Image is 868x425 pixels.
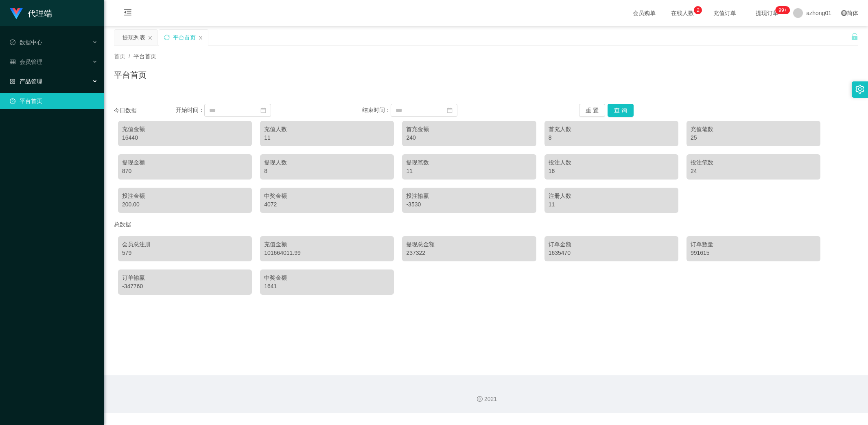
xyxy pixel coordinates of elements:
[697,6,700,14] p: 2
[264,240,390,249] div: 充值金额
[10,93,98,109] a: 图标: dashboard平台首页
[477,396,483,402] i: 图标: copyright
[264,125,390,134] div: 充值人数
[752,10,783,16] span: 提现订单
[264,282,390,291] div: 1641
[10,78,42,85] span: 产品管理
[406,134,532,142] div: 240
[855,85,864,94] i: 图标: setting
[579,104,605,117] button: 重 置
[406,125,532,134] div: 首充金额
[406,200,532,209] div: -3530
[122,125,248,134] div: 充值金额
[264,167,390,175] div: 8
[10,59,15,65] i: 图标: table
[709,10,740,16] span: 充值订单
[851,33,858,40] i: 图标: unlock
[10,79,15,84] i: 图标: appstore-o
[122,30,145,45] div: 提现列表
[10,10,52,16] a: 代理端
[691,167,816,175] div: 24
[10,8,23,20] img: logo.9652507e.png
[129,53,130,59] span: /
[406,167,532,175] div: 11
[406,249,532,257] div: 237322
[691,249,816,257] div: 991615
[549,192,674,200] div: 注册人数
[406,158,532,167] div: 提现笔数
[176,107,204,113] span: 开始时间：
[133,53,156,59] span: 平台首页
[667,10,698,16] span: 在线人数
[549,200,674,209] div: 11
[691,134,816,142] div: 25
[111,395,861,403] div: 2021
[362,107,391,113] span: 结束时间：
[447,107,453,113] i: 图标: calendar
[148,35,153,40] i: 图标: close
[264,192,390,200] div: 中奖金额
[406,192,532,200] div: 投注输赢
[694,6,702,14] sup: 2
[122,282,248,291] div: -347760
[264,158,390,167] div: 提现人数
[114,53,125,59] span: 首页
[122,240,248,249] div: 会员总注册
[114,69,146,81] h1: 平台首页
[114,106,176,115] div: 今日数据
[691,125,816,134] div: 充值笔数
[841,10,847,16] i: 图标: global
[264,200,390,209] div: 4072
[549,240,674,249] div: 订单金额
[122,134,248,142] div: 16440
[406,240,532,249] div: 提现总金额
[264,134,390,142] div: 11
[10,59,42,65] span: 会员管理
[122,249,248,257] div: 579
[122,192,248,200] div: 投注金额
[164,35,170,40] i: 图标: sync
[608,104,634,117] button: 查 询
[10,39,15,45] i: 图标: check-circle-o
[114,217,858,232] div: 总数据
[10,39,42,46] span: 数据中心
[122,158,248,167] div: 提现金额
[775,6,790,14] sup: 1189
[549,134,674,142] div: 8
[691,240,816,249] div: 订单数量
[264,249,390,257] div: 101664011.99
[691,158,816,167] div: 投注笔数
[28,0,52,26] h1: 代理端
[122,200,248,209] div: 200.00
[260,107,266,113] i: 图标: calendar
[173,30,196,45] div: 平台首页
[122,167,248,175] div: 870
[549,158,674,167] div: 投注人数
[264,274,390,282] div: 中奖金额
[549,249,674,257] div: 1635470
[549,125,674,134] div: 首充人数
[122,274,248,282] div: 订单输赢
[114,0,142,26] i: 图标: menu-fold
[198,35,203,40] i: 图标: close
[549,167,674,175] div: 16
